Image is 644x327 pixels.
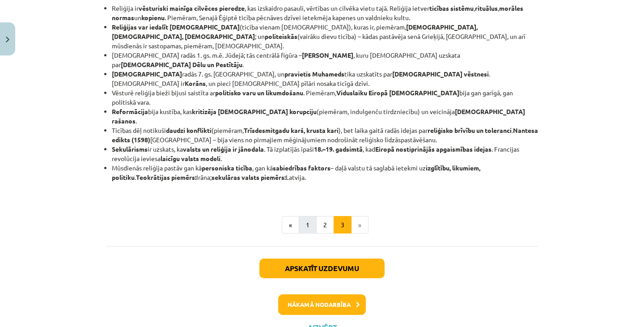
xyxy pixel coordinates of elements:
b: rituālus [475,4,498,12]
b: Korāns [185,79,206,87]
b: izglītību, likumiem, politiku [112,164,480,181]
b: pravietis Muhameds [284,70,344,78]
li: bija kustība, kas (piemēram, indulgenču tirdzniecību) un veicināja . [112,107,538,126]
b: Trīsdesmitgadu karš, krusta kari [244,126,339,134]
b: Viduslaiku Eiropā [DEMOGRAPHIC_DATA] [336,89,459,97]
b: [DEMOGRAPHIC_DATA] [112,70,182,78]
b: kopienu [141,13,165,21]
li: Mūsdienās reliģija pastāv gan kā , gan kā – daļā valstu tā saglabā ietekmi uz . Irāna; Latvija. [112,163,538,182]
button: Apskatīt uzdevumu [259,259,385,278]
button: 2 [316,216,334,234]
b: valsts un reliģija ir jānodala [183,145,264,153]
b: politisko varu un likumdošanu [215,89,303,97]
b: Eiropā nostiprinājās apgaismības idejas [375,145,491,153]
b: [PERSON_NAME] [302,51,353,59]
li: Ticības dēļ notikuši (piemēram, ), bet laika gaitā radās idejas par . [GEOGRAPHIC_DATA] – bija vi... [112,126,538,144]
button: « [282,216,299,234]
b: kritizēja [DEMOGRAPHIC_DATA] korupciju [192,107,317,115]
b: laicīgu valsts modeli [161,154,220,162]
button: 1 [299,216,317,234]
li: ir uzskats, ka . Tā izplatījās īpaši , kad . Francijas revolūcija ieviesa . [112,144,538,163]
b: Sekulārisms [112,145,148,153]
li: Vēsturē reliģija bieži bijusi saistīta ar . Piemēram, bija gan garīgā, gan politiskā vara. [112,88,538,107]
b: [DEMOGRAPHIC_DATA], [DEMOGRAPHIC_DATA], [DEMOGRAPHIC_DATA] [112,23,478,40]
b: Reliģijas var iedalīt [DEMOGRAPHIC_DATA] [112,23,240,31]
b: 18.–19. gadsimtā [314,145,363,153]
li: radās 7. gs. [GEOGRAPHIC_DATA], un tika uzskatīts par . [DEMOGRAPHIC_DATA] ir , un pieci [DEMOGRA... [112,69,538,88]
b: Teokrātijas piemērs: [136,173,196,181]
b: Reformācija [112,107,148,115]
b: personiska ticība [202,164,252,172]
li: [DEMOGRAPHIC_DATA] radās 1. gs. m.ē. Jūdejā; tās centrālā figūra – , kuru [DEMOGRAPHIC_DATA] uzsk... [112,51,538,69]
nav: Page navigation example [106,216,538,234]
b: morāles normas [112,4,523,21]
b: daudzi konflikti [166,126,212,134]
b: politeiskās [265,32,297,40]
img: icon-close-lesson-0947bae3869378f0d4975bcd49f059093ad1ed9edebbc8119c70593378902aed.svg [6,37,9,42]
b: sekulāras valsts piemērs: [212,173,286,181]
b: reliģisko brīvību un toleranci [428,126,512,134]
b: Nantesa edikts (1598) [112,126,538,144]
b: [DEMOGRAPHIC_DATA] Dēlu un Pestītāju [121,60,242,68]
b: ticības sistēmu [429,4,474,12]
li: (ticība vienam [DEMOGRAPHIC_DATA]), kuras ir, piemēram, ; un (vairāku dievu ticība) – kādas pastā... [112,22,538,51]
b: vēsturiski mainīga cilvēces pieredze [139,4,245,12]
b: sabiedrības faktors [273,164,330,172]
button: Nākamā nodarbība [278,294,366,315]
button: 3 [334,216,352,234]
b: [DEMOGRAPHIC_DATA] vēstnesi [392,70,489,78]
li: Reliģija ir , kas izskaidro pasauli, vērtības un cilvēka vietu tajā. Reliģija ietver , , un . Pie... [112,4,538,22]
b: [DEMOGRAPHIC_DATA] rašanos [112,107,525,125]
